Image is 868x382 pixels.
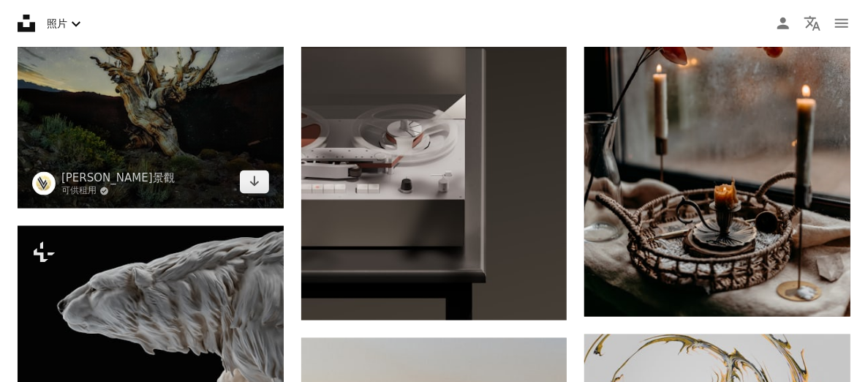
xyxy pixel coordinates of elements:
[798,9,827,38] button: 語言
[61,185,97,195] font: 可供租用
[584,111,850,124] a: 雨後的窗邊，蠟燭和尤加利樹枝頭。
[18,15,35,32] a: 首頁 — Unsplash
[32,172,56,195] img: 前往 Venti Views 的個人資料
[827,9,856,38] button: 選單
[769,9,798,38] a: 登入 / 註冊
[240,171,269,194] a: 下載
[61,171,175,185] a: [PERSON_NAME]景觀
[301,147,567,160] a: 帶透明蓋的老式開盤磁帶錄音機
[61,185,175,197] a: 可供租用
[41,9,91,39] button: 選擇資產類型
[18,308,284,321] a: 黑色背景上一隻狗的雕像的特寫
[47,18,67,29] font: 照片
[61,171,175,184] font: [PERSON_NAME]景觀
